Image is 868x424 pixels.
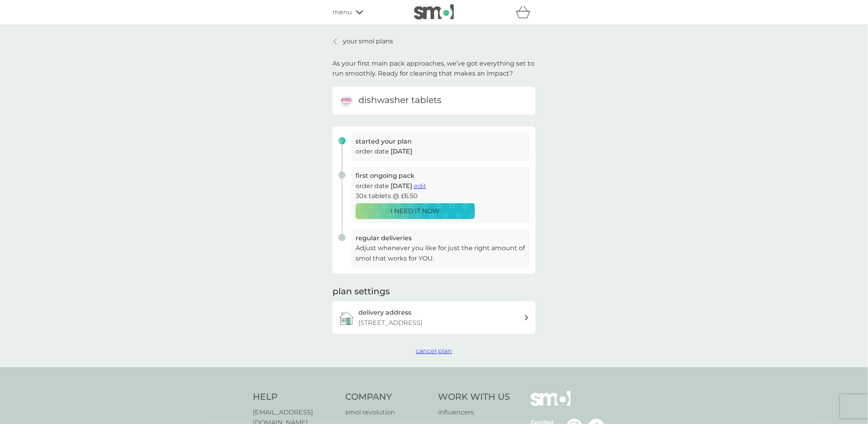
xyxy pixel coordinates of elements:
[356,243,526,263] p: Adjust whenever you like for just the right amount of smol that works for YOU.
[516,4,536,20] div: basket
[358,94,442,107] h6: dishwasher tablets
[356,233,526,243] h3: regular deliveries
[356,171,526,181] h3: first ongoing pack
[346,407,430,418] a: smol revolution
[416,347,452,355] span: cancel plan
[356,203,475,219] button: I NEED IT NOW
[253,391,338,403] h4: Help
[414,4,454,19] img: smol
[356,146,526,157] p: order date
[438,391,510,403] h4: Work With Us
[358,307,411,318] h3: delivery address
[332,58,536,79] p: As your first main pack approaches, we’ve got everything set to run smoothly. Ready for cleaning ...
[391,206,440,216] p: I NEED IT NOW
[356,191,526,201] p: 30x tablets @ £6.50
[416,346,452,356] button: cancel plan
[343,36,393,47] p: your smol plans
[391,148,412,155] span: [DATE]
[414,181,426,191] button: edit
[346,391,430,403] h4: Company
[332,301,536,334] a: delivery address[STREET_ADDRESS]
[338,93,354,109] img: dishwasher tablets
[332,286,390,298] h2: plan settings
[356,136,526,147] h3: started your plan
[414,182,426,190] span: edit
[391,182,412,190] span: [DATE]
[332,36,393,47] a: your smol plans
[356,181,526,191] p: order date
[358,318,422,328] p: [STREET_ADDRESS]
[438,407,510,418] a: influencers
[332,7,352,18] span: menu
[531,391,571,418] img: smol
